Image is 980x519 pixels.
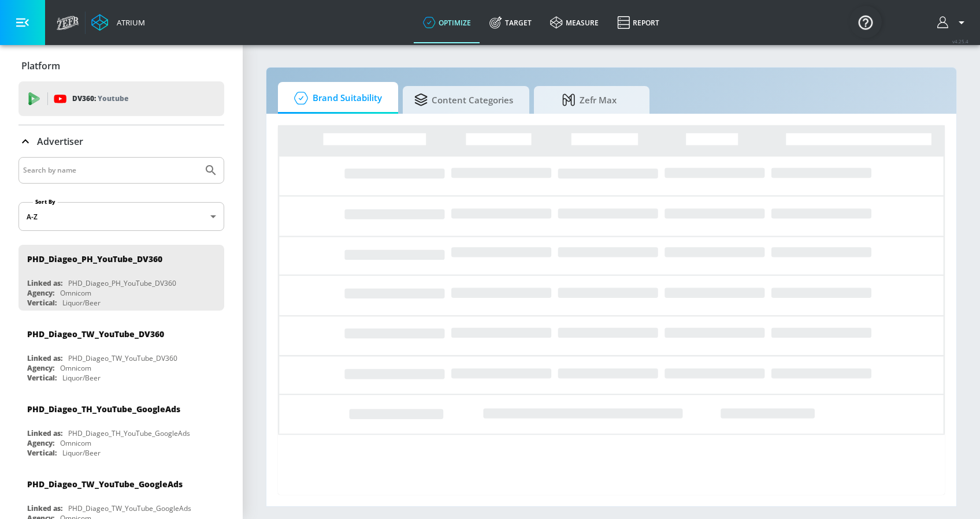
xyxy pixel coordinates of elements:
[27,438,54,448] div: Agency:
[27,298,57,308] div: Vertical:
[18,50,224,82] div: Platform
[952,38,968,44] span: v 4.25.4
[480,2,541,43] a: Target
[98,92,128,104] p: Youtube
[18,202,224,231] div: A-Z
[21,59,60,72] p: Platform
[112,17,145,28] div: Atrium
[27,503,62,513] div: Linked as:
[27,353,62,363] div: Linked as:
[541,2,608,43] a: measure
[37,135,83,148] p: Advertiser
[72,92,128,105] p: DV360:
[27,288,54,298] div: Agency:
[289,84,382,112] span: Brand Suitability
[18,125,224,158] div: Advertiser
[60,438,91,448] div: Omnicom
[27,278,62,288] div: Linked as:
[414,86,513,114] span: Content Categories
[91,14,145,31] a: Atrium
[18,395,224,461] div: PHD_Diageo_TH_YouTube_GoogleAdsLinked as:PHD_Diageo_TH_YouTube_GoogleAdsAgency:OmnicomVertical:Li...
[608,2,669,43] a: Report
[545,86,633,114] span: Zefr Max
[849,6,882,38] button: Open Resource Center
[62,298,101,308] div: Liquor/Beer
[27,363,54,373] div: Agency:
[27,253,162,264] div: PHD_Diageo_PH_YouTube_DV360
[27,428,62,438] div: Linked as:
[62,448,101,458] div: Liquor/Beer
[18,320,224,386] div: PHD_Diageo_TW_YouTube_DV360Linked as:PHD_Diageo_TW_YouTube_DV360Agency:OmnicomVertical:Liquor/Beer
[23,163,198,178] input: Search by name
[18,245,224,311] div: PHD_Diageo_PH_YouTube_DV360Linked as:PHD_Diageo_PH_YouTube_DV360Agency:OmnicomVertical:Liquor/Beer
[27,448,57,458] div: Vertical:
[27,479,183,490] div: PHD_Diageo_TW_YouTube_GoogleAds
[68,278,176,288] div: PHD_Diageo_PH_YouTube_DV360
[27,373,57,383] div: Vertical:
[68,428,190,438] div: PHD_Diageo_TH_YouTube_GoogleAds
[68,503,191,513] div: PHD_Diageo_TW_YouTube_GoogleAds
[62,373,101,383] div: Liquor/Beer
[27,404,180,415] div: PHD_Diageo_TH_YouTube_GoogleAds
[68,353,177,363] div: PHD_Diageo_TW_YouTube_DV360
[33,198,58,206] label: Sort By
[27,328,164,339] div: PHD_Diageo_TW_YouTube_DV360
[18,81,224,116] div: DV360: Youtube
[60,363,91,373] div: Omnicom
[414,2,480,43] a: optimize
[60,288,91,298] div: Omnicom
